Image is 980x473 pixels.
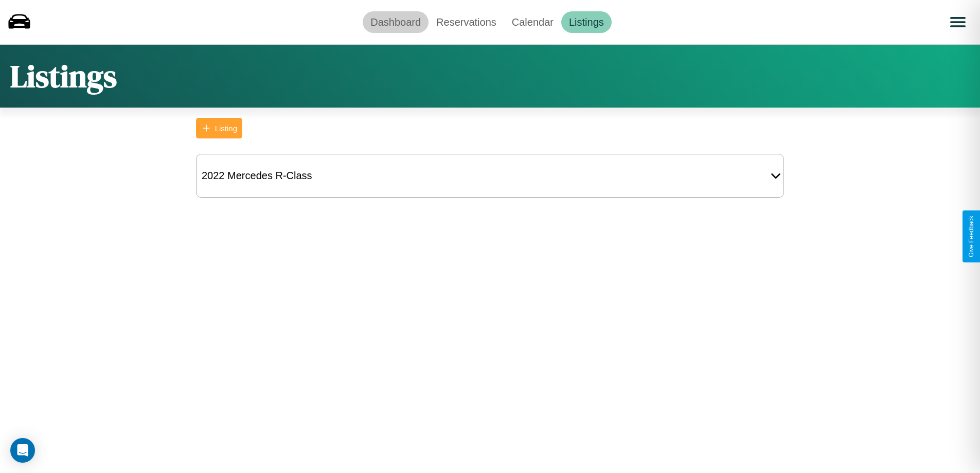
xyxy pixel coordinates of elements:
a: Dashboard [363,11,429,33]
a: Calendar [504,11,561,33]
a: Listings [561,11,612,33]
div: 2022 Mercedes R-Class [197,165,317,187]
button: Listing [196,118,242,138]
h1: Listings [10,55,117,97]
div: Give Feedback [968,216,975,257]
div: Open Intercom Messenger [10,438,35,463]
button: Open menu [943,8,972,37]
div: Listing [215,124,237,133]
a: Reservations [429,11,504,33]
